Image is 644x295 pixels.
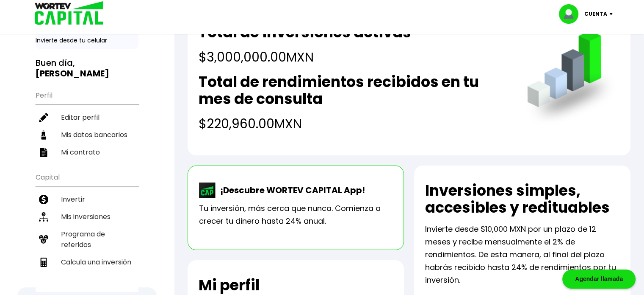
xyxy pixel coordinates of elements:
img: contrato-icon.f2db500c.svg [39,148,48,157]
img: invertir-icon.b3b967d7.svg [39,195,48,204]
a: Mis inversiones [36,208,138,225]
h2: Total de inversiones activas [199,24,411,41]
p: Tu inversión, más cerca que nunca. Comienza a crecer tu dinero hasta 24% anual. [199,202,392,228]
img: grafica.516fef24.png [523,31,619,127]
img: wortev-capital-app-icon [199,183,216,198]
ul: Perfil [36,86,138,161]
h2: Inversiones simples, accesibles y redituables [425,182,619,216]
b: [PERSON_NAME] [36,67,109,79]
a: Calcula una inversión [36,253,138,271]
a: Invertir [36,191,138,208]
img: recomiendanos-icon.9b8e9327.svg [39,235,48,244]
a: Programa de referidos [36,225,138,253]
p: ¡Descubre WORTEV CAPITAL App! [216,184,365,197]
h4: $3,000,000.00 MXN [199,48,411,67]
h2: Mi perfil [199,277,260,294]
img: profile-image [559,4,584,24]
img: editar-icon.952d3147.svg [39,113,48,122]
h3: Buen día, [36,58,138,79]
a: Mi contrato [36,143,138,161]
p: Cuenta [584,8,607,20]
img: calculadora-icon.17d418c4.svg [39,258,48,267]
div: Agendar llamada [562,270,636,289]
a: Mis datos bancarios [36,126,138,143]
p: Invierte desde tu celular [36,36,138,45]
h2: Total de rendimientos recibidos en tu mes de consulta [199,73,510,107]
img: inversiones-icon.6695dc30.svg [39,212,48,222]
h4: $220,960.00 MXN [199,114,510,133]
img: icon-down [607,13,619,15]
p: Invierte desde $10,000 MXN por un plazo de 12 meses y recibe mensualmente el 2% de rendimientos. ... [425,223,619,287]
a: Editar perfil [36,109,138,126]
ul: Capital [36,168,138,292]
img: datos-icon.10cf9172.svg [39,130,48,140]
